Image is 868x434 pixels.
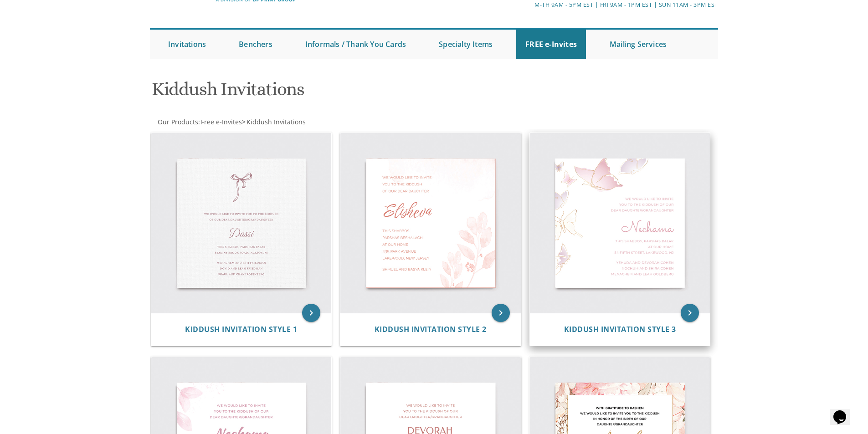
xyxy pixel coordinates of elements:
[159,30,215,59] a: Invitations
[247,117,306,126] span: Kiddush Invitations
[564,324,676,334] span: Kiddush Invitation Style 3
[340,133,521,313] img: Kiddush Invitation Style 2
[302,304,320,322] a: keyboard_arrow_right
[601,30,676,59] a: Mailing Services
[830,398,859,425] iframe: chat widget
[296,30,415,59] a: Informals / Thank You Cards
[681,304,699,322] a: keyboard_arrow_right
[242,117,306,126] span: >
[375,324,487,334] span: Kiddush Invitation Style 2
[230,30,282,59] a: Benchers
[150,117,434,127] div: :
[430,30,502,59] a: Specialty Items
[201,117,242,126] span: Free e-Invites
[516,30,586,59] a: FREE e-Invites
[246,117,306,126] a: Kiddush Invitations
[375,325,487,334] a: Kiddush Invitation Style 2
[152,79,524,106] h1: Kiddush Invitations
[564,325,676,334] a: Kiddush Invitation Style 3
[157,117,198,126] a: Our Products
[151,133,332,313] img: Kiddush Invitation Style 1
[200,117,242,126] a: Free e-Invites
[492,304,510,322] a: keyboard_arrow_right
[185,325,297,334] a: Kiddush Invitation Style 1
[530,133,710,313] img: Kiddush Invitation Style 3
[185,324,297,334] span: Kiddush Invitation Style 1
